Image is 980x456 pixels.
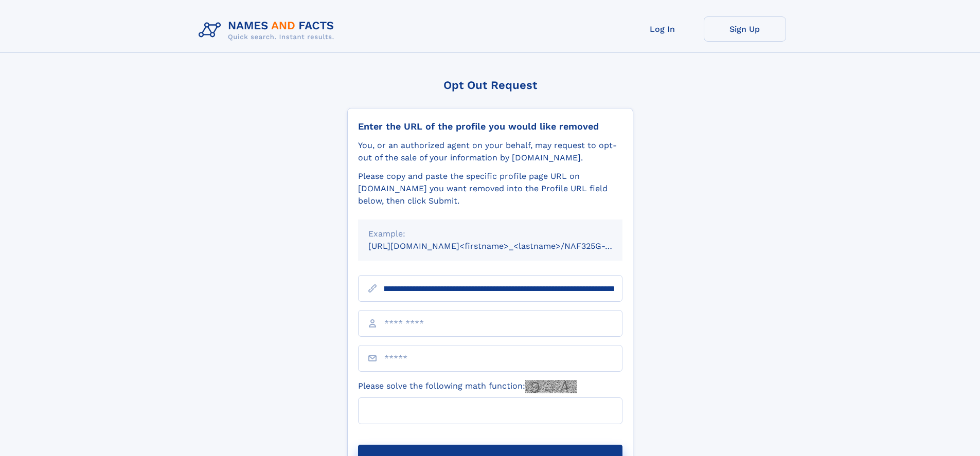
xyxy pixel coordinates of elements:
[358,380,577,393] label: Please solve the following math function:
[358,170,622,207] div: Please copy and paste the specific profile page URL on [DOMAIN_NAME] you want removed into the Pr...
[194,16,343,44] img: Logo Names and Facts
[358,139,622,164] div: You, or an authorized agent on your behalf, may request to opt-out of the sale of your informatio...
[347,79,633,92] div: Opt Out Request
[358,121,622,132] div: Enter the URL of the profile you would like removed
[621,16,704,42] a: Log In
[368,241,642,251] small: [URL][DOMAIN_NAME]<firstname>_<lastname>/NAF325G-xxxxxxxx
[704,16,786,42] a: Sign Up
[368,228,612,240] div: Example:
